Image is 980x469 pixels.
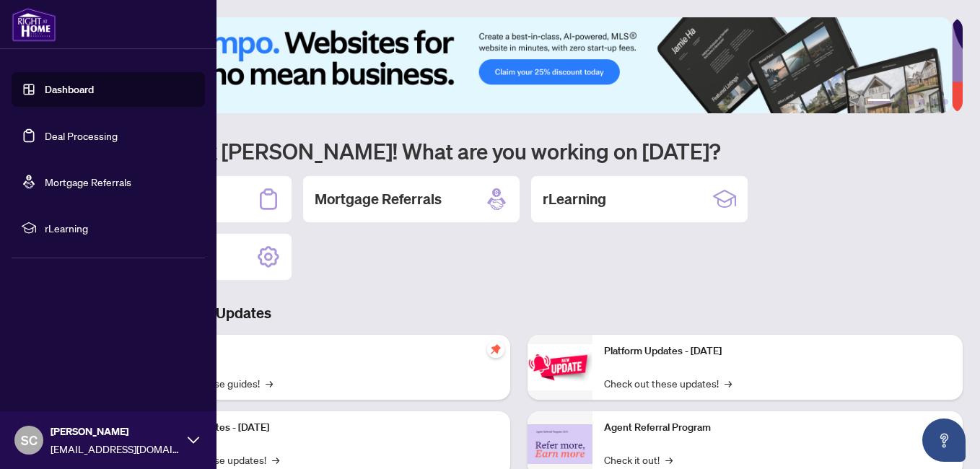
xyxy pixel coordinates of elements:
a: Dashboard [45,83,94,96]
img: Slide 0 [75,17,952,113]
button: 2 [896,99,902,105]
p: Self-Help [152,343,499,359]
img: logo [12,7,56,42]
button: 5 [931,99,937,105]
span: [EMAIL_ADDRESS][DOMAIN_NAME] [51,441,180,457]
span: rLearning [45,220,195,236]
p: Agent Referral Program [604,420,951,436]
span: → [266,375,273,391]
h1: Welcome back [PERSON_NAME]! What are you working on [DATE]? [75,137,963,165]
p: Platform Updates - [DATE] [152,420,499,436]
span: → [725,375,732,391]
img: Platform Updates - June 23, 2025 [528,344,592,390]
p: Platform Updates - [DATE] [604,343,951,359]
button: Open asap [922,418,966,462]
img: Agent Referral Program [528,424,592,464]
button: 6 [942,99,948,105]
a: Check out these updates!→ [604,375,732,391]
span: → [665,452,673,468]
button: 3 [908,99,914,105]
a: Deal Processing [45,129,118,142]
button: 1 [867,99,891,105]
a: Mortgage Referrals [45,175,131,188]
a: Check it out!→ [604,452,673,468]
span: → [272,452,279,468]
span: SC [21,430,38,450]
button: 4 [919,99,925,105]
h2: rLearning [543,189,606,209]
span: [PERSON_NAME] [51,424,180,439]
h2: Mortgage Referrals [315,189,442,209]
span: pushpin [487,341,504,358]
h3: Brokerage & Industry Updates [75,303,963,323]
